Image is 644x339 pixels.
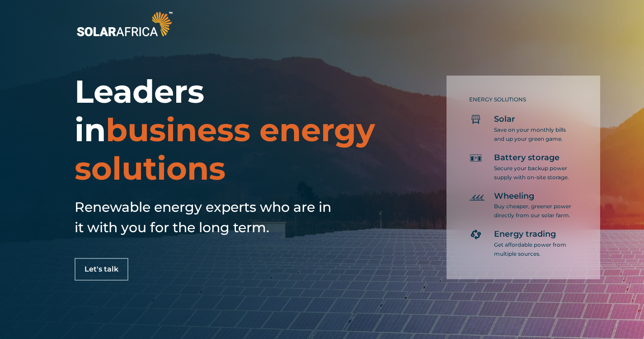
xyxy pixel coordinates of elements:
[494,202,573,220] p: Buy cheaper, greener power directly from our solar farm.
[75,197,337,238] h5: Renewable energy experts who are in it with you for the long term.
[494,164,573,182] p: Secure your backup power supply with on-site storage.
[494,125,573,143] p: Save on your monthly bills and up your green game.
[494,114,515,125] span: Solar
[75,72,378,188] h1: Leaders in
[494,153,559,163] span: Battery storage
[75,110,375,188] span: business energy solutions
[494,191,534,202] span: Wheeling
[75,258,128,281] a: Let's talk
[85,266,118,273] span: Let's talk
[494,240,573,258] p: Get affordable power from multiple sources.
[494,229,556,240] span: Energy trading
[469,96,573,103] h5: ENERGY SOLUTIONS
